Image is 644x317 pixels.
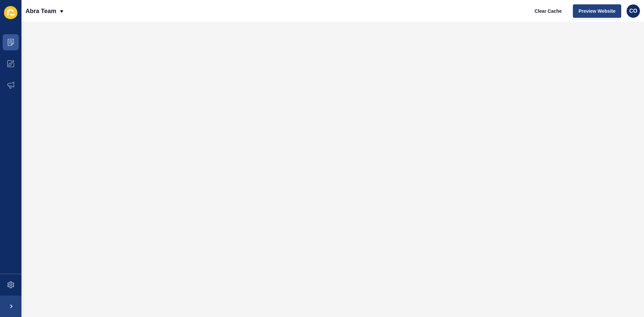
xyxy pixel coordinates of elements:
span: CO [629,8,637,14]
button: Clear Cache [529,4,568,18]
span: Preview Website [579,8,615,14]
button: Preview Website [573,4,621,18]
span: Clear Cache [535,8,562,14]
p: Abra Team [25,3,56,19]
